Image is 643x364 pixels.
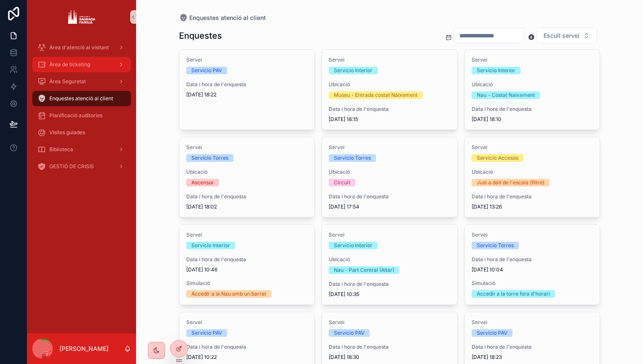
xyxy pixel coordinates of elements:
div: Ascensor [191,179,214,186]
span: Servei [186,144,308,151]
span: Data i hora de l'enquesta [329,281,450,288]
div: Servicio Interior [334,242,373,249]
a: ServeiServicio TorresUbicacióCircuïtData i hora de l'enquesta[DATE] 17:54 [321,137,458,217]
a: ServeiServicio PAVData i hora de l'enquesta[DATE] 18:22 [179,49,315,130]
div: Servicio PAV [191,329,222,337]
div: Accedir a la torre fora d'horari [477,290,550,298]
a: ServeiServicio InteriorUbicacióNau - Costat NaixementData i hora de l'enquesta[DATE] 18:10 [464,49,600,130]
div: Circuït [334,179,350,186]
span: Servei [186,319,308,326]
span: [DATE] 10:22 [186,354,308,361]
a: Enquestes atenció al client [32,91,131,106]
div: Nau - Costat Naixement [477,91,535,99]
span: Data i hora de l'enquesta [186,256,308,263]
span: Enquestes atenció al client [49,95,113,102]
div: Servicio Torres [477,242,514,249]
span: [DATE] 10:35 [329,291,450,298]
span: Data i hora de l'enquesta [472,106,593,113]
span: Servei [472,231,593,238]
span: Data i hora de l'enquesta [472,344,593,350]
span: Ubicació [329,169,450,175]
h1: Enquestes [179,30,222,42]
div: Accedir a la Nau amb un barret [191,290,266,298]
div: Servicio Interior [191,242,230,249]
span: GESTIÓ DE CRISIS [49,163,94,170]
div: Museu - Entrada costat Naixement [334,91,418,99]
a: Àrea Seguretat [32,74,131,89]
span: [DATE] 13:26 [472,203,593,210]
a: ServeiServicio TorresData i hora de l'enquesta[DATE] 10:04SimulacióAccedir a la torre fora d'horari [464,224,600,305]
a: Àrea d'atenció al visitant [32,40,131,55]
a: Biblioteca [32,142,131,157]
span: Servei [472,144,593,151]
span: Biblioteca [49,146,73,153]
div: Servicio Torres [191,154,228,162]
span: [DATE] 10:04 [472,266,593,273]
span: Servei [329,319,450,326]
div: scrollable content [27,34,136,185]
span: [DATE] 18:23 [472,354,593,361]
span: Àrea d'atenció al visitant [49,44,109,51]
span: Àrea Seguretat [49,78,86,85]
div: Nau - Part Central (Altar) [334,266,394,274]
span: Data i hora de l'enquesta [329,344,450,350]
span: Servei [329,56,450,63]
span: Planificació auditories [49,112,102,119]
span: Data i hora de l'enquesta [186,344,308,350]
span: Ubicació [329,81,450,88]
a: ServeiServicio TorresUbicacióAscensorData i hora de l'enquesta[DATE] 18:02 [179,137,315,217]
div: Servicio Interior [477,67,515,74]
span: Servei [186,231,308,238]
span: Data i hora de l'enquesta [329,193,450,200]
div: Servicio Torres [334,154,371,162]
span: Data i hora de l'enquesta [329,106,450,113]
span: Simulació [186,280,308,287]
span: [DATE] 18:10 [472,116,593,123]
span: Servei [329,231,450,238]
span: Ubicació [472,169,593,175]
span: [DATE] 18:30 [329,354,450,361]
span: Ubicació [186,169,308,175]
a: ServeiServicio InteriorData i hora de l'enquesta[DATE] 10:46SimulacióAccedir a la Nau amb un barret [179,224,315,305]
span: Ubicació [329,256,450,263]
div: Servicio Interior [334,67,373,74]
span: Visites guiades [49,129,85,136]
p: [PERSON_NAME] [60,344,108,353]
a: ServeiServicio AccesosUbicacióJust a dalt de l'escala (filtre)Data i hora de l'enquesta[DATE] 13:26 [464,137,600,217]
div: Servicio PAV [191,67,222,74]
button: Select Button [536,28,597,44]
div: Servicio PAV [477,329,507,337]
span: [DATE] 10:46 [186,266,308,273]
a: Planificació auditories [32,108,131,123]
a: ServeiServicio InteriorUbicacióMuseu - Entrada costat NaixementData i hora de l'enquesta[DATE] 18:15 [321,49,458,130]
span: Servei [472,56,593,63]
a: ServeiServicio InteriorUbicacióNau - Part Central (Altar)Data i hora de l'enquesta[DATE] 10:35 [321,224,458,305]
a: GESTIÓ DE CRISIS [32,159,131,174]
span: Data i hora de l'enquesta [472,193,593,200]
span: [DATE] 18:02 [186,203,308,210]
a: Enquestes atenció al client [179,14,266,22]
span: [DATE] 18:15 [329,116,450,123]
span: Enquestes atenció al client [189,14,266,22]
span: Servei [329,144,450,151]
span: Data i hora de l'enquesta [472,256,593,263]
span: Ubicació [472,81,593,88]
span: Servei [472,319,593,326]
img: App logo [68,10,95,24]
div: Servicio PAV [334,329,364,337]
div: Servicio Accesos [477,154,518,162]
div: Just a dalt de l'escala (filtre) [477,179,544,186]
span: Data i hora de l'enquesta [186,193,308,200]
span: Simulació [472,280,593,287]
span: Data i hora de l'enquesta [186,81,308,88]
a: Visites guiades [32,125,131,140]
span: Àrea de ticketing [49,61,90,68]
span: Escull servei [543,31,580,40]
span: [DATE] 18:22 [186,91,308,98]
a: Àrea de ticketing [32,57,131,72]
span: [DATE] 17:54 [329,203,450,210]
span: Servei [186,56,308,63]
